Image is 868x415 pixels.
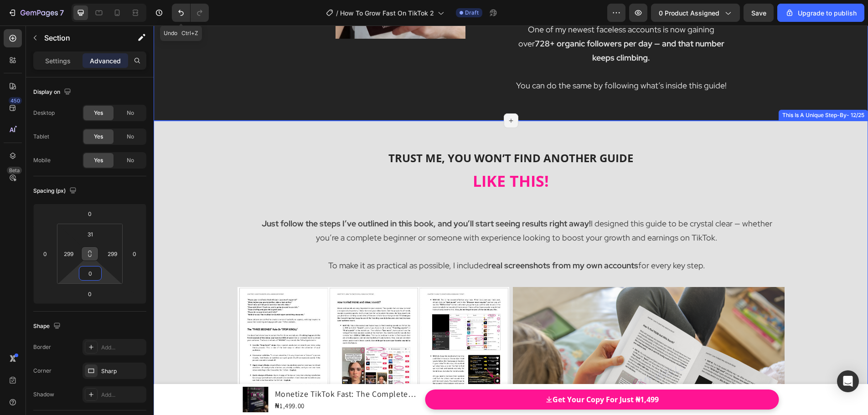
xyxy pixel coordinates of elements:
p: Section [44,32,119,43]
span: No [127,156,134,164]
span: Yes [94,109,103,117]
iframe: Design area [154,26,868,415]
input: 0 [128,247,141,261]
span: 0 product assigned [659,8,719,18]
button: 0 product assigned [651,4,740,22]
strong: LIKE THIS! [319,145,395,166]
div: Corner [33,367,52,375]
div: Get Your Copy For Just ₦1,499 [399,368,505,381]
button: Get Your Copy For Just ₦1,499 [272,364,625,384]
div: Add... [101,343,144,352]
div: Display on [33,86,73,98]
span: Yes [94,133,103,141]
span: Draft [465,9,479,17]
div: Open Intercom Messenger [837,370,859,392]
button: Save [744,4,774,22]
strong: 728+ organic followers per day — and that number keeps climbing. [381,13,571,37]
div: Undo/Redo [172,4,209,22]
div: 450 [9,97,22,104]
span: No [127,109,134,117]
div: Shape [33,320,62,333]
div: Border [33,343,51,351]
div: Sharp [101,367,144,375]
span: No [127,133,134,141]
input: 0 [81,207,99,220]
div: Beta [7,167,22,174]
div: Tablet [33,133,49,141]
input: 0px [81,266,99,280]
div: Desktop [33,109,55,117]
button: 7 [4,4,68,22]
span: I designed this guide to be crystal clear — whether you’re a complete beginner or someone with ex... [108,193,619,217]
span: / [336,8,338,18]
span: Save [751,9,766,17]
span: Yes [94,156,103,164]
strong: real screenshots from my own accounts [335,235,485,245]
span: How To Grow Fast On TikTok 2 [340,8,434,18]
div: Upgrade to publish [785,8,857,18]
input: 0 [38,247,52,261]
input: 0 [81,287,99,301]
div: Add... [101,391,144,399]
div: Mobile [33,156,51,164]
p: 7 [60,7,64,18]
input: 299px [62,247,75,261]
div: Shadow [33,390,54,399]
strong: TRUST ME, YOU WON’T FIND ANOTHER GUIDE [235,125,480,140]
input: 299px [105,247,119,261]
span: To make it as practical as possible, I included for every key step. [175,235,552,245]
div: Spacing (px) [33,185,78,197]
span: You can do the same by following what’s inside this guide! [362,55,573,65]
p: Settings [45,56,71,66]
input: 31px [81,227,99,241]
strong: Just follow the steps I’ve outlined in this book, and you’ll start seeing results right away! [108,193,437,203]
button: Upgrade to publish [777,4,864,22]
div: This Is A Unique Step-By- 12/25 [627,86,713,94]
p: Advanced [90,56,121,66]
